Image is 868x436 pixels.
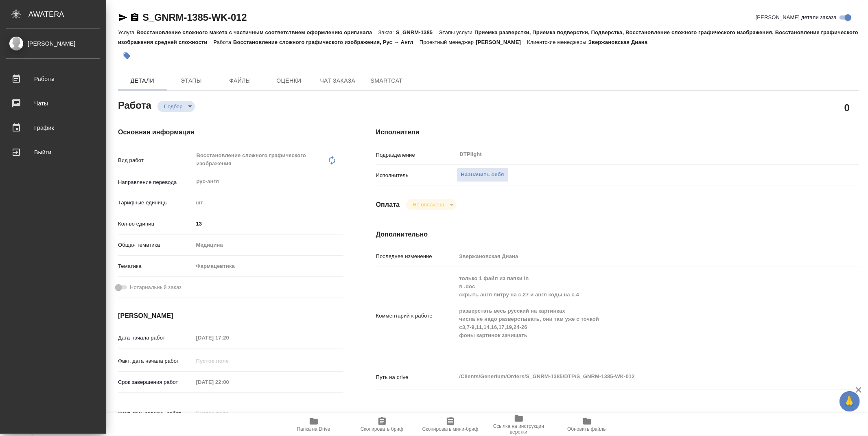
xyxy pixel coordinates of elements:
span: Чат заказа [318,76,357,86]
h4: Основная информация [118,127,343,137]
p: Восстановление сложного графического изображения, Рус → Англ [233,39,420,45]
div: Работы [6,73,100,85]
div: График [6,122,100,134]
p: Дата начала работ [118,334,193,342]
button: Скопировать мини-бриф [416,413,485,436]
p: Факт. дата начала работ [118,357,193,365]
button: Обновить файлы [553,413,621,436]
p: Исполнитель [376,171,457,180]
input: ✎ Введи что-нибудь [193,218,343,230]
a: Работы [2,69,104,89]
div: Подбор [406,199,456,210]
p: S_GNRM-1385 [396,29,439,35]
button: Скопировать бриф [348,413,416,436]
p: Тематика [118,262,193,270]
p: Работа [213,39,233,45]
p: Подразделение [376,151,457,159]
p: Комментарий к работе [376,312,457,320]
p: Последнее изменение [376,252,457,261]
input: Пустое поле [193,376,265,388]
div: Фармацевтика [193,259,343,273]
p: Звержановская Диана [588,39,654,45]
p: Общая тематика [118,241,193,249]
p: Клиентские менеджеры [527,39,588,45]
button: Не оплачена [410,201,446,208]
span: Этапы [172,76,211,86]
p: Срок завершения работ [118,378,193,386]
span: Обновить файлы [567,426,607,432]
span: Папка на Drive [297,426,330,432]
p: Вид работ [118,156,193,164]
p: Восстановление сложного макета с частичным соответствием оформлению оригинала [136,29,378,35]
textarea: /Clients/Generium/Orders/S_GNRM-1385/DTP/S_GNRM-1385-WK-012 [457,370,819,383]
p: Факт. срок заверш. работ [118,410,193,418]
button: Ссылка на инструкции верстки [485,413,553,436]
p: Тарифные единицы [118,199,193,207]
span: Скопировать бриф [361,426,403,432]
div: Чаты [6,97,100,110]
div: Выйти [6,146,100,158]
span: Скопировать мини-бриф [422,426,478,432]
h4: Оплата [376,200,400,210]
span: Нотариальный заказ [130,283,181,291]
p: Заказ: [378,29,396,35]
span: Файлы [221,76,260,86]
h2: 0 [844,101,850,114]
p: Путь на drive [376,373,457,381]
button: Назначить себя [457,168,509,182]
input: Пустое поле [193,355,265,367]
h4: Исполнители [376,127,859,137]
p: Проектный менеджер [420,39,476,45]
span: [PERSON_NAME] детали заказа [756,13,837,22]
p: Приемка разверстки, Приемка подверстки, Подверстка, Восстановление сложного графического изображе... [118,29,858,45]
p: [PERSON_NAME] [476,39,527,45]
span: Детали [123,76,162,86]
button: Добавить тэг [118,47,136,65]
p: Кол-во единиц [118,220,193,228]
button: Папка на Drive [280,413,348,436]
span: Назначить себя [461,170,504,180]
div: AWATERA [28,6,106,22]
span: 🙏 [843,393,857,410]
h2: Работа [118,97,151,112]
button: Подбор [162,103,185,110]
p: Услуга [118,29,136,35]
span: SmartCat [367,76,406,86]
div: шт [193,196,343,210]
div: Подбор [157,101,195,112]
h4: [PERSON_NAME] [118,311,343,321]
h4: Дополнительно [376,230,859,239]
textarea: только 1 файл из папки in в .doc скрыть англ литру на с.27 и англ коды на с.4 разверстать весь ру... [457,272,819,359]
div: Медицина [193,238,343,252]
a: Выйти [2,142,104,162]
div: [PERSON_NAME] [6,39,100,48]
button: 🙏 [840,391,860,412]
p: Направление перевода [118,178,193,186]
button: Скопировать ссылку [130,13,140,22]
span: Ссылка на инструкции верстки [490,423,548,435]
p: Этапы услуги [439,29,474,35]
input: Пустое поле [457,250,819,262]
button: Скопировать ссылку для ЯМессенджера [118,13,128,22]
a: Чаты [2,93,104,114]
a: S_GNRM-1385-WK-012 [142,12,247,23]
span: Оценки [269,76,308,86]
input: Пустое поле [193,408,265,419]
a: График [2,118,104,138]
input: Пустое поле [193,332,265,344]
